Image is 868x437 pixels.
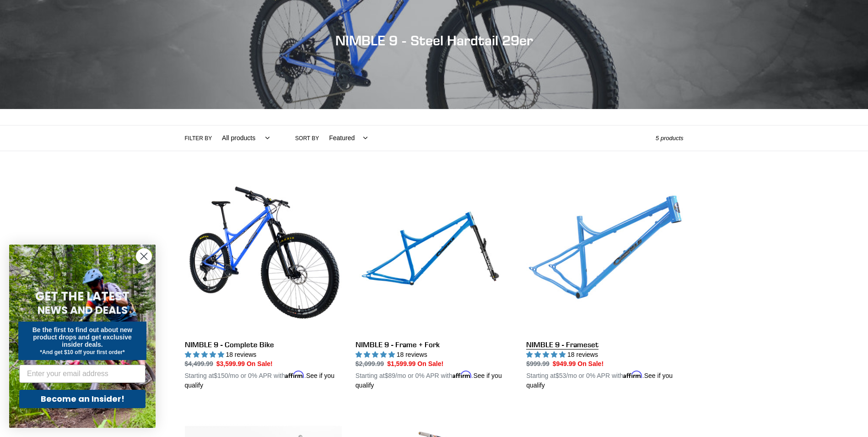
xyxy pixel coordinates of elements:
[38,303,128,317] span: NEWS AND DEALS
[32,326,133,348] span: Be the first to find out about new product drops and get exclusive insider deals.
[40,349,124,355] span: *And get $10 off your first order*
[19,365,146,383] input: Enter your email address
[185,134,212,142] label: Filter by
[136,248,152,264] button: Close dialog
[295,134,319,142] label: Sort by
[335,32,533,49] span: NIMBLE 9 - Steel Hardtail 29er
[656,135,684,142] span: 5 products
[35,288,129,305] span: GET THE LATEST
[19,390,146,408] button: Become an Insider!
